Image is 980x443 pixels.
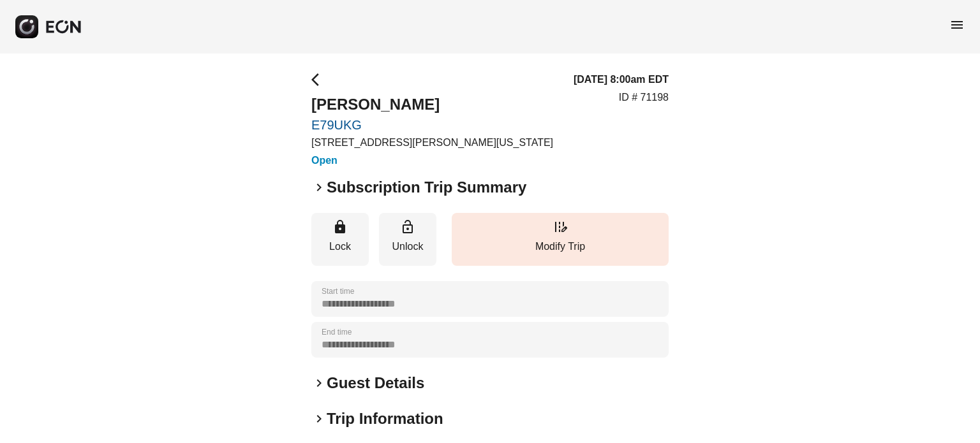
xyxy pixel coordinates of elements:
[311,94,553,115] h2: [PERSON_NAME]
[385,239,430,254] p: Unlock
[311,411,327,426] span: keyboard_arrow_right
[311,180,327,195] span: keyboard_arrow_right
[311,117,553,133] a: E79UKG
[452,213,669,266] button: Modify Trip
[332,219,348,235] span: lock
[458,239,662,254] p: Modify Trip
[327,177,526,198] h2: Subscription Trip Summary
[311,72,327,87] span: arrow_back_ios
[311,375,327,391] span: keyboard_arrow_right
[327,373,424,393] h2: Guest Details
[949,17,965,33] span: menu
[379,213,436,266] button: Unlock
[400,219,415,235] span: lock_open
[311,135,553,150] p: [STREET_ADDRESS][PERSON_NAME][US_STATE]
[619,90,669,105] p: ID # 71198
[311,213,369,266] button: Lock
[318,239,362,254] p: Lock
[574,72,669,87] h3: [DATE] 8:00am EDT
[311,153,553,168] h3: Open
[327,409,443,429] h2: Trip Information
[553,219,568,235] span: edit_road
